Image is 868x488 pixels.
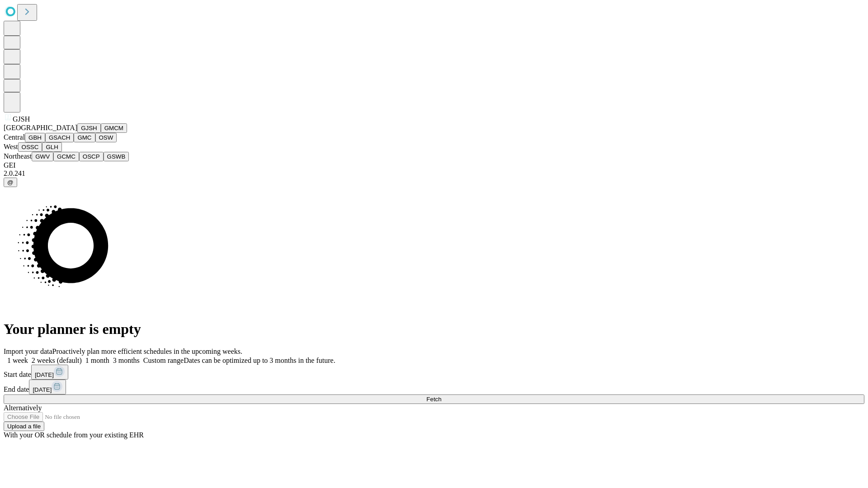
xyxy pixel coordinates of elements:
[4,152,32,160] span: Northeast
[4,124,77,131] span: [GEOGRAPHIC_DATA]
[4,169,864,178] div: 2.0.241
[4,404,42,412] span: Alternatively
[4,394,864,404] button: Fetch
[4,365,864,380] div: Start date
[53,152,79,161] button: GCMC
[113,357,140,364] span: 3 months
[104,152,129,161] button: GSWB
[4,431,144,439] span: With your OR schedule from your existing EHR
[29,380,66,394] button: [DATE]
[101,123,127,133] button: GMCM
[13,115,30,123] span: GJSH
[33,386,52,393] span: [DATE]
[25,133,45,142] button: GBH
[4,422,44,431] button: Upload a file
[4,143,18,150] span: West
[52,347,242,355] span: Proactively plan more efficient schedules in the upcoming weeks.
[45,133,74,142] button: GSACH
[426,396,441,403] span: Fetch
[31,365,68,380] button: [DATE]
[32,152,53,161] button: GWV
[184,357,335,364] span: Dates can be optimized up to 3 months in the future.
[77,123,101,133] button: GJSH
[4,321,864,338] h1: Your planner is empty
[7,179,14,186] span: @
[32,357,82,364] span: 2 weeks (default)
[4,178,17,187] button: @
[74,133,95,142] button: GMC
[7,357,28,364] span: 1 week
[79,152,104,161] button: OSCP
[143,357,184,364] span: Custom range
[18,142,42,152] button: OSSC
[4,347,52,355] span: Import your data
[4,380,864,394] div: End date
[4,161,864,169] div: GEI
[42,142,61,152] button: GLH
[85,357,109,364] span: 1 month
[95,133,117,142] button: OSW
[35,371,54,378] span: [DATE]
[4,133,25,141] span: Central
